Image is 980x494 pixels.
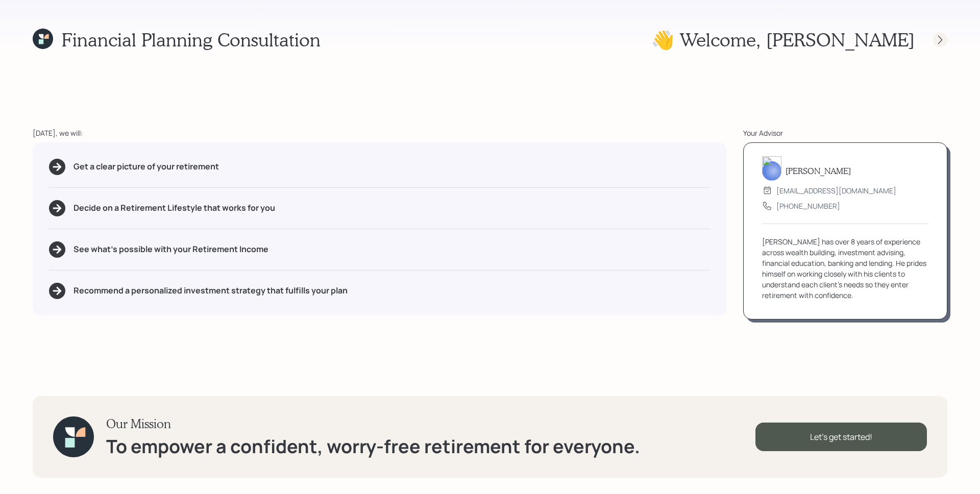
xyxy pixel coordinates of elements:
img: james-distasi-headshot.png [762,156,781,181]
h5: See what's possible with your Retirement Income [73,244,268,254]
h1: Financial Planning Consultation [61,29,321,51]
div: Your Advisor [743,128,947,138]
h5: Get a clear picture of your retirement [73,162,219,171]
div: [DATE], we will: [33,128,727,138]
h5: Recommend a personalized investment strategy that fulfills your plan [73,286,348,295]
h1: 👋 Welcome , [PERSON_NAME] [651,29,915,51]
h1: To empower a confident, worry-free retirement for everyone. [106,435,640,457]
div: [PHONE_NUMBER] [776,201,840,211]
h5: [PERSON_NAME] [786,166,851,176]
div: [EMAIL_ADDRESS][DOMAIN_NAME] [776,185,896,196]
h3: Our Mission [106,416,640,431]
div: Let's get started! [755,423,927,451]
h5: Decide on a Retirement Lifestyle that works for you [73,203,275,213]
div: [PERSON_NAME] has over 8 years of experience across wealth building, investment advising, financi... [762,236,928,301]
